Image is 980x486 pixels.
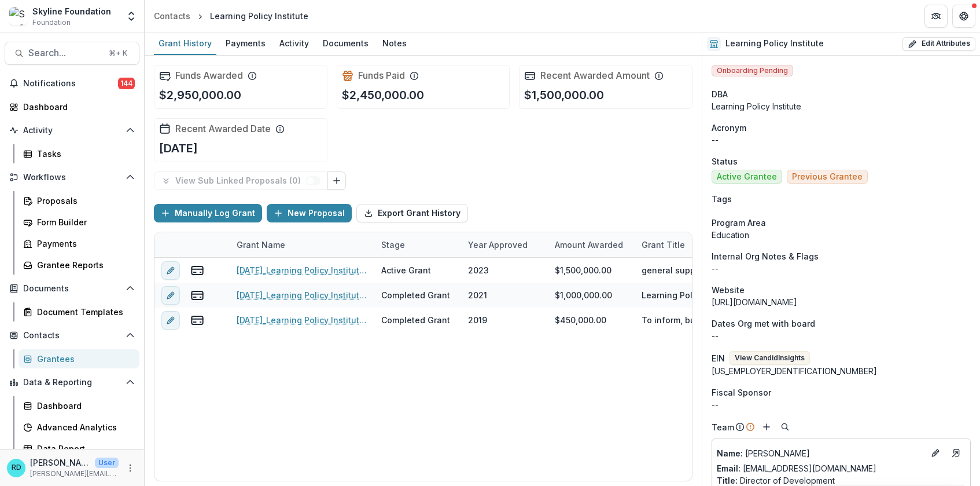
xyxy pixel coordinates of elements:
[19,255,139,275] a: Grantee Reports
[712,155,738,167] span: Status
[5,279,139,298] button: Open Documents
[118,78,135,89] span: 144
[468,289,487,301] div: 2021
[947,444,966,462] a: Go to contact
[712,297,797,307] a: [URL][DOMAIN_NAME]
[267,204,352,222] button: New Proposal
[19,213,139,232] a: Form Builder
[712,317,815,330] span: Dates Org met with board
[358,70,405,81] h2: Funds Paid
[154,10,190,22] div: Contacts
[548,232,635,257] div: Amount Awarded
[712,421,734,433] p: Team
[555,289,612,301] div: $1,000,000.00
[356,204,468,222] button: Export Grant History
[5,42,139,65] button: Search...
[230,239,292,251] div: Grant Name
[19,396,139,415] a: Dashboard
[712,193,732,205] span: Tags
[792,172,863,182] span: Previous Grantee
[378,35,411,52] div: Notes
[159,140,198,157] p: [DATE]
[28,47,102,59] span: Search...
[149,8,195,24] a: Contacts
[5,326,139,345] button: Open Contacts
[154,171,328,190] button: View Sub Linked Proposals (0)
[37,443,130,455] div: Data Report
[19,418,139,437] a: Advanced Analytics
[123,5,139,28] button: Open entity switcher
[318,32,373,55] a: Documents
[778,420,792,434] button: Search
[635,239,692,251] div: Grant Title
[717,447,924,459] a: Name: [PERSON_NAME]
[175,176,305,186] p: View Sub Linked Proposals ( 0 )
[717,172,777,182] span: Active Grantee
[635,232,721,257] div: Grant Title
[378,32,411,55] a: Notes
[37,148,130,160] div: Tasks
[23,378,121,388] span: Data & Reporting
[712,284,745,296] span: Website
[221,32,270,55] a: Payments
[342,86,424,104] p: $2,450,000.00
[9,7,28,25] img: Skyline Foundation
[712,229,971,241] p: Education
[381,289,450,301] div: Completed Grant
[712,122,746,134] span: Acronym
[468,314,487,326] div: 2019
[374,232,461,257] div: Stage
[190,288,204,302] button: view-payments
[19,191,139,210] a: Proposals
[275,35,314,52] div: Activity
[237,264,367,276] a: [DATE]_Learning Policy Institute_1500000
[952,5,975,28] button: Get Help
[12,464,21,472] div: Raquel Donoso
[5,121,139,140] button: Open Activity
[32,17,71,28] span: Foundation
[237,289,367,301] a: [DATE]_Learning Policy Institute_1000000
[381,314,450,326] div: Completed Grant
[161,286,180,305] button: edit
[19,439,139,458] a: Data Report
[902,37,975,51] button: Edit Attributes
[19,302,139,321] a: Document Templates
[461,239,535,251] div: Year approved
[19,349,139,368] a: Grantees
[5,373,139,392] button: Open Data & Reporting
[712,100,971,112] div: Learning Policy Institute
[123,461,137,475] button: More
[5,97,139,116] a: Dashboard
[221,35,270,52] div: Payments
[725,39,824,49] h2: Learning Policy Institute
[154,204,262,222] button: Manually Log Grant
[717,476,738,485] span: Title :
[717,447,924,459] p: [PERSON_NAME]
[555,264,611,276] div: $1,500,000.00
[37,400,130,412] div: Dashboard
[23,284,121,294] span: Documents
[159,86,241,104] p: $2,950,000.00
[712,262,971,275] p: --
[712,134,971,146] p: --
[149,8,313,24] nav: breadcrumb
[717,448,743,458] span: Name :
[175,123,271,134] h2: Recent Awarded Date
[712,217,766,229] span: Program Area
[23,126,121,136] span: Activity
[154,35,216,52] div: Grant History
[461,232,548,257] div: Year approved
[540,70,650,81] h2: Recent Awarded Amount
[642,264,706,276] div: general support
[712,250,819,262] span: Internal Org Notes & Flags
[524,86,604,104] p: $1,500,000.00
[19,234,139,253] a: Payments
[154,32,216,55] a: Grant History
[190,313,204,327] button: view-payments
[37,216,130,228] div: Form Builder
[327,171,346,190] button: Link Grants
[642,314,714,326] div: To inform, build, and support states’ capacities to adequately and equitably fund public education
[32,5,111,17] div: Skyline Foundation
